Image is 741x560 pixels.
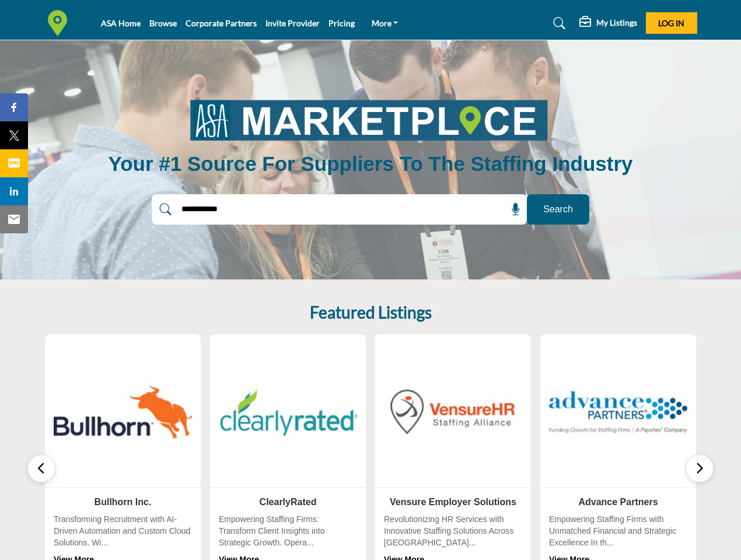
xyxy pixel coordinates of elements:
img: ClearlyRated [219,343,357,481]
button: Search [527,194,589,225]
h2: Featured Listings [310,303,432,323]
a: More [363,15,407,32]
a: Corporate Partners [186,18,257,28]
img: Advance Partners [549,343,687,481]
img: image [187,95,554,143]
a: Vensure Employer Solutions [390,497,516,507]
h5: My Listings [596,17,637,28]
div: My Listings [579,16,637,30]
a: Advance Partners [578,497,658,507]
a: Invite Provider [265,18,320,28]
a: Pricing [328,18,355,28]
a: Bullhorn Inc. [95,497,152,507]
span: Log In [658,18,684,28]
a: Search [542,14,573,33]
a: ClearlyRated [260,497,317,507]
h1: Your #1 Source for Suppliers to the Staffing Industry [108,150,632,177]
a: Browse [149,18,177,28]
button: Log In [646,12,697,34]
a: ASA Home [101,18,141,28]
span: Search by Voice [502,204,522,215]
span: Search [543,202,573,216]
img: Bullhorn Inc. [54,343,192,481]
img: Site Logo [44,10,76,36]
img: Vensure Employer Solutions [384,343,522,481]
